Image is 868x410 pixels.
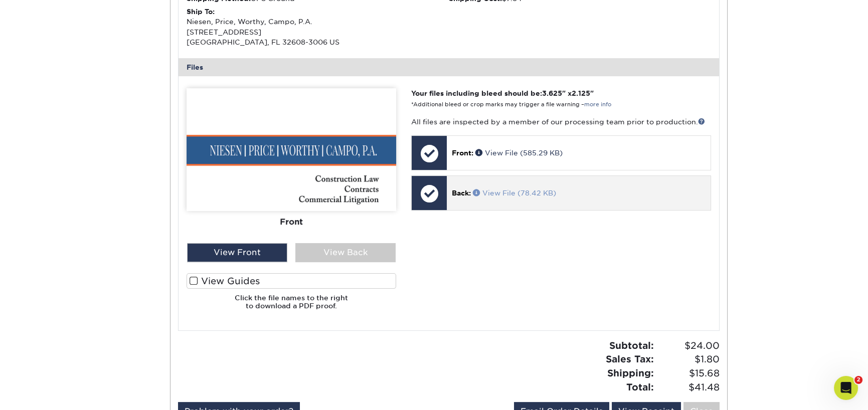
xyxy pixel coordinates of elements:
strong: Sales Tax: [606,353,654,364]
iframe: Google Customer Reviews [3,379,85,406]
strong: Subtotal: [609,340,654,351]
span: 3.625 [542,89,562,97]
span: Back: [452,189,471,197]
a: View File (78.42 KB) [473,189,556,197]
div: View Front [187,243,287,262]
iframe: Intercom live chat [834,376,858,400]
strong: Total: [626,381,654,392]
a: more info [584,101,611,108]
div: Niesen, Price, Worthy, Campo, P.A. [STREET_ADDRESS] [GEOGRAPHIC_DATA], FL 32608-3006 US [187,7,449,48]
label: View Guides [187,273,396,289]
strong: Ship To: [187,8,215,16]
div: Files [179,58,719,76]
strong: Shipping: [607,367,654,378]
p: All files are inspected by a member of our processing team prior to production. [411,117,711,127]
strong: Your files including bleed should be: " x " [411,89,594,97]
div: Front [187,211,396,233]
a: View File (585.29 KB) [475,149,563,157]
span: Front: [452,149,473,157]
span: $41.48 [657,380,720,394]
div: View Back [295,243,396,262]
span: $15.68 [657,366,720,380]
small: *Additional bleed or crop marks may trigger a file warning – [411,101,611,108]
span: 2.125 [572,89,590,97]
span: $24.00 [657,339,720,353]
h6: Click the file names to the right to download a PDF proof. [187,294,396,318]
span: $1.80 [657,352,720,366]
span: 2 [854,376,862,384]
